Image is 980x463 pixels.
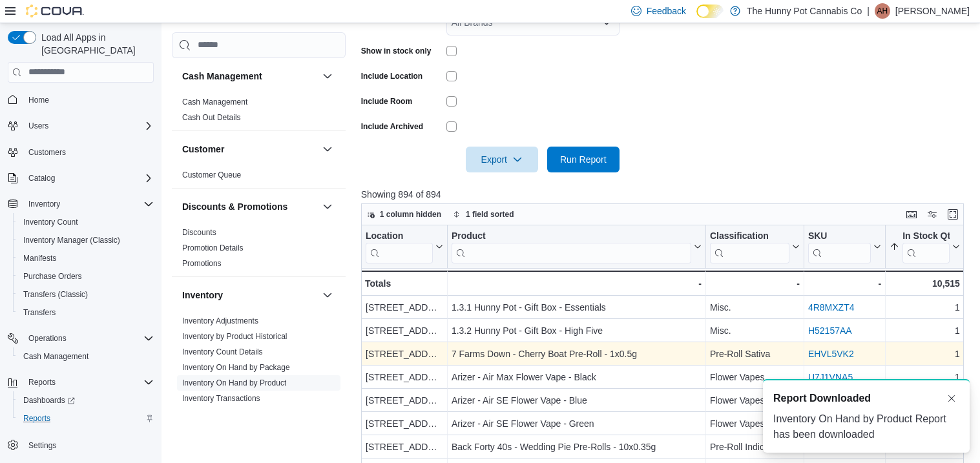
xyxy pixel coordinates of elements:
div: Amy Hall [875,3,890,19]
a: Dashboards [13,391,159,409]
span: Home [28,95,49,105]
a: Discounts [182,228,216,237]
span: Home [23,92,154,108]
button: Inventory [3,195,159,213]
div: 10,515 [890,276,960,291]
span: Transfers (Classic) [23,289,88,300]
button: Inventory Manager (Classic) [13,231,159,249]
div: Misc. [710,323,800,338]
p: | [867,3,870,19]
button: Users [3,117,159,135]
div: - [808,276,881,291]
button: Cash Management [320,68,335,84]
span: Inventory Count [23,217,78,227]
a: Transfers (Classic) [18,287,93,302]
span: Promotion Details [182,243,244,253]
button: 1 field sorted [448,207,519,222]
div: Flower Vapes [710,416,800,431]
span: Purchase Orders [23,271,82,282]
span: Customer Queue [182,170,241,180]
button: Classification [710,230,800,263]
div: [STREET_ADDRESS] [366,300,443,315]
div: Pre-Roll Sativa [710,346,800,362]
span: Reports [18,411,154,426]
button: Cash Management [13,347,159,365]
div: [STREET_ADDRESS] [366,393,443,408]
div: 1.3.2 Hunny Pot - Gift Box - High Five [452,323,702,338]
span: Cash Management [182,97,247,107]
button: Manifests [13,249,159,267]
div: Notification [773,391,959,406]
span: Report Downloaded [773,391,871,406]
h3: Customer [182,143,224,156]
a: Cash Management [18,349,94,364]
button: Inventory [320,287,335,303]
span: Settings [23,437,154,453]
div: Pre-Roll Indica [710,439,800,455]
span: Operations [28,333,67,344]
button: Export [466,147,538,172]
button: Users [23,118,54,134]
span: Cash Management [18,349,154,364]
a: Inventory On Hand by Product [182,378,286,387]
div: - [452,276,702,291]
span: Manifests [23,253,56,263]
div: Discounts & Promotions [172,225,346,276]
a: Customer Queue [182,170,241,180]
button: Purchase Orders [13,267,159,285]
div: Location [366,230,433,263]
span: Cash Out Details [182,112,241,123]
div: Back Forty 40s - Wedding Pie Pre-Rolls - 10x0.35g [452,439,702,455]
div: Location [366,230,433,242]
span: Promotions [182,258,222,269]
button: Reports [23,375,61,390]
button: Product [452,230,702,263]
a: H52157AA [808,325,852,336]
button: Location [366,230,443,263]
div: [STREET_ADDRESS] [366,323,443,338]
button: Home [3,90,159,109]
div: [STREET_ADDRESS] [366,346,443,362]
h3: Discounts & Promotions [182,200,287,213]
span: Load All Apps in [GEOGRAPHIC_DATA] [36,31,154,57]
div: 7 Farms Down - Cherry Boat Pre-Roll - 1x0.5g [452,346,702,362]
button: Operations [3,329,159,347]
div: 1 [890,323,960,338]
span: Inventory On Hand by Package [182,362,290,373]
div: Misc. [710,300,800,315]
a: Inventory by Product Historical [182,332,287,341]
button: SKU [808,230,881,263]
span: Inventory Count [18,214,154,230]
span: Operations [23,331,154,346]
label: Include Location [361,71,422,81]
span: Transfers [18,305,154,320]
span: AH [877,3,888,19]
a: Inventory Count Details [182,347,263,356]
span: 1 field sorted [466,209,514,220]
div: - [710,276,800,291]
div: [STREET_ADDRESS] [366,416,443,431]
button: Cash Management [182,70,317,83]
button: Operations [23,331,72,346]
div: Arizer - Air SE Flower Vape - Blue [452,393,702,408]
a: Promotion Details [182,243,244,252]
a: Cash Out Details [182,113,241,122]
button: Customer [320,141,335,157]
div: Inventory On Hand by Product Report has been downloaded [773,411,959,442]
a: 4R8MXZT4 [808,302,855,313]
span: Inventory [23,196,154,212]
span: Catalog [23,170,154,186]
span: Reports [23,375,154,390]
span: Manifests [18,251,154,266]
div: Product [452,230,691,242]
a: Inventory Adjustments [182,316,258,325]
a: Customers [23,145,71,160]
button: Display options [924,207,940,222]
button: 1 column hidden [362,207,446,222]
label: Show in stock only [361,46,432,56]
a: Settings [23,438,61,453]
button: Reports [13,409,159,427]
a: Cash Management [182,98,247,107]
span: Inventory Adjustments [182,316,258,326]
button: Reports [3,373,159,391]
